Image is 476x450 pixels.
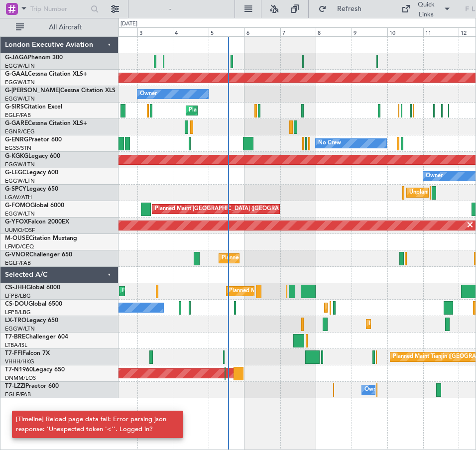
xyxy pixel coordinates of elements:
[5,285,60,291] a: CS-JHHGlobal 6000
[5,318,26,324] span: LX-TRO
[5,301,28,307] span: CS-DOU
[5,350,50,356] a: T7-FFIFalcon 7X
[5,292,31,300] a: LFPB/LBG
[5,55,63,61] a: G-JAGAPhenom 300
[5,334,68,340] a: T7-BREChallenger 604
[222,251,378,266] div: Planned Maint [GEOGRAPHIC_DATA] ([GEOGRAPHIC_DATA])
[122,284,279,299] div: Planned Maint [GEOGRAPHIC_DATA] ([GEOGRAPHIC_DATA])
[5,144,31,152] a: EGSS/STN
[5,120,87,126] a: G-GARECessna Citation XLS+
[5,334,25,340] span: T7-BRE
[5,341,27,349] a: LTBA/ISL
[5,350,22,356] span: T7-FFI
[5,177,35,185] a: EGGW/LTN
[173,27,209,36] div: 4
[5,186,26,192] span: G-SPCY
[5,161,35,168] a: EGGW/LTN
[423,27,459,36] div: 11
[5,252,72,258] a: G-VNORChallenger 650
[26,24,105,31] span: All Aircraft
[5,104,62,110] a: G-SIRSCitation Excel
[5,170,58,176] a: G-LEGCLegacy 600
[280,27,316,36] div: 7
[5,219,28,225] span: G-YFOX
[5,79,35,86] a: EGGW/LTN
[5,137,62,143] a: G-ENRGPraetor 600
[5,301,62,307] a: CS-DOUGlobal 6500
[316,27,352,36] div: 8
[5,383,59,389] a: T7-LZZIPraetor 600
[318,136,341,151] div: No Crew
[426,169,443,184] div: Owner
[5,243,34,250] a: LFMD/CEQ
[5,309,31,316] a: LFPB/LBG
[5,318,58,324] a: LX-TROLegacy 650
[244,27,280,36] div: 6
[5,252,29,258] span: G-VNOR
[5,170,26,176] span: G-LEGC
[5,285,26,291] span: CS-JHH
[5,194,32,201] a: LGAV/ATH
[5,71,28,77] span: G-GAAL
[5,71,87,77] a: G-GAALCessna Citation XLS+
[364,382,381,397] div: Owner
[329,5,370,12] span: Refresh
[5,203,64,209] a: G-FOMOGlobal 6000
[5,95,35,103] a: EGGW/LTN
[5,55,28,61] span: G-JAGA
[209,27,244,36] div: 5
[387,27,423,36] div: 10
[5,210,35,218] a: EGGW/LTN
[5,391,31,398] a: EGLF/FAB
[5,112,31,119] a: EGLF/FAB
[369,317,434,332] div: Planned Maint Dusseldorf
[140,87,157,102] div: Owner
[5,104,24,110] span: G-SIRS
[229,284,386,299] div: Planned Maint [GEOGRAPHIC_DATA] ([GEOGRAPHIC_DATA])
[5,88,60,94] span: G-[PERSON_NAME]
[5,153,28,159] span: G-KGKG
[5,358,34,365] a: VHHH/HKG
[189,103,346,118] div: Planned Maint [GEOGRAPHIC_DATA] ([GEOGRAPHIC_DATA])
[5,137,28,143] span: G-ENRG
[5,186,58,192] a: G-SPCYLegacy 650
[5,374,36,382] a: DNMM/LOS
[314,1,373,17] button: Refresh
[352,27,387,36] div: 9
[5,88,116,94] a: G-[PERSON_NAME]Cessna Citation XLS
[5,128,35,135] a: EGNR/CEG
[16,415,168,434] div: [Timeline] Reload page data fail: Error parsing json response: 'Unexpected token '<''. Logged in?
[102,27,137,36] div: 2
[137,27,173,36] div: 3
[155,202,312,217] div: Planned Maint [GEOGRAPHIC_DATA] ([GEOGRAPHIC_DATA])
[11,19,108,35] button: All Aircraft
[5,383,25,389] span: T7-LZZI
[5,120,28,126] span: G-GARE
[5,62,35,70] a: EGGW/LTN
[5,325,35,333] a: EGGW/LTN
[5,226,35,234] a: UUMO/OSF
[5,219,69,225] a: G-YFOXFalcon 2000EX
[396,1,456,17] button: Quick Links
[5,235,29,241] span: M-OUSE
[120,20,137,28] div: [DATE]
[5,235,77,241] a: M-OUSECitation Mustang
[30,1,88,16] input: Trip Number
[5,367,33,373] span: T7-N1960
[5,367,65,373] a: T7-N1960Legacy 650
[5,153,60,159] a: G-KGKGLegacy 600
[5,259,31,267] a: EGLF/FAB
[5,203,30,209] span: G-FOMO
